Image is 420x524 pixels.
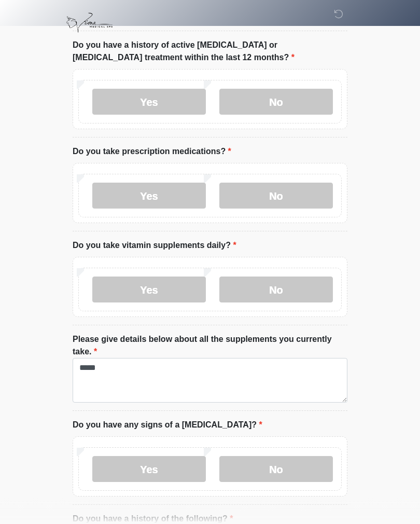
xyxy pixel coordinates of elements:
label: No [219,183,333,209]
label: No [219,457,333,482]
img: Viona Medical Spa Logo [62,8,117,38]
label: Yes [92,183,206,209]
label: Do you have any signs of a [MEDICAL_DATA]? [73,419,262,432]
label: Yes [92,457,206,482]
label: Yes [92,277,206,303]
label: No [219,277,333,303]
label: Do you take prescription medications? [73,146,231,158]
label: Do you take vitamin supplements daily? [73,240,236,252]
label: No [219,89,333,115]
label: Do you have a history of active [MEDICAL_DATA] or [MEDICAL_DATA] treatment within the last 12 mon... [73,39,347,64]
label: Please give details below about all the supplements you currently take. [73,334,347,358]
label: Yes [92,89,206,115]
